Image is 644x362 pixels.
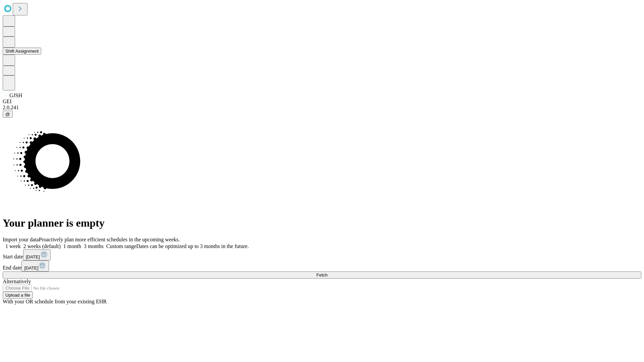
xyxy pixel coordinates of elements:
[39,237,180,242] span: Proactively plan more efficient schedules in the upcoming weeks.
[21,260,49,271] button: [DATE]
[3,99,641,105] div: GEI
[106,243,136,249] span: Custom range
[3,299,107,304] span: With your OR schedule from your existing EHR
[26,254,40,259] span: [DATE]
[3,249,641,260] div: Start date
[24,265,38,270] span: [DATE]
[5,243,21,249] span: 1 week
[84,243,104,249] span: 3 months
[3,260,641,271] div: End date
[3,111,13,118] button: @
[136,243,249,249] span: Dates can be optimized up to 3 months in the future.
[316,273,327,278] span: Fetch
[23,243,61,249] span: 2 weeks (default)
[3,292,33,299] button: Upload a file
[3,217,641,229] h1: Your planner is empty
[23,249,51,260] button: [DATE]
[9,93,22,98] span: GJSH
[63,243,81,249] span: 1 month
[3,279,31,284] span: Alternatively
[3,48,41,55] button: Shift Assignment
[3,237,39,242] span: Import your data
[3,105,641,111] div: 2.0.241
[5,112,10,117] span: @
[3,271,641,279] button: Fetch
